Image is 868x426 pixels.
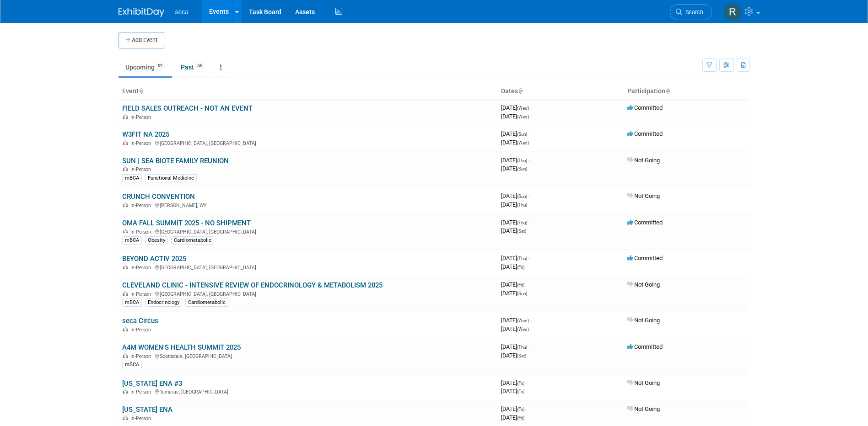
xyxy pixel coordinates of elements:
[122,130,169,138] a: W3FIT NA 2025
[123,265,128,269] img: In-Person Event
[517,345,527,350] span: (Thu)
[627,192,660,199] span: Not Going
[528,343,530,350] span: -
[517,106,529,111] span: (Wed)
[123,327,128,331] img: In-Person Event
[123,140,128,145] img: In-Person Event
[123,114,128,119] img: In-Person Event
[119,59,172,76] a: Upcoming52
[517,407,524,412] span: (Fri)
[682,9,703,16] span: Search
[530,104,532,111] span: -
[130,389,154,395] span: In-Person
[627,343,663,350] span: Committed
[517,381,524,386] span: (Fri)
[501,113,529,120] span: [DATE]
[665,87,670,95] a: Sort by Participation Type
[130,353,154,359] span: In-Person
[501,281,527,288] span: [DATE]
[501,201,527,208] span: [DATE]
[501,157,530,164] span: [DATE]
[123,291,128,296] img: In-Person Event
[145,236,168,245] div: Obesity
[122,352,494,359] div: Scottsdale, [GEOGRAPHIC_DATA]
[119,84,497,99] th: Event
[122,263,494,271] div: [GEOGRAPHIC_DATA], [GEOGRAPHIC_DATA]
[526,379,527,386] span: -
[724,3,741,21] img: Rachel Jordan
[122,361,142,369] div: mBCA
[501,388,524,394] span: [DATE]
[517,132,527,137] span: (Sun)
[526,405,527,412] span: -
[175,8,189,16] span: seca
[119,32,164,48] button: Add Event
[528,255,530,261] span: -
[501,192,530,199] span: [DATE]
[123,353,128,358] img: In-Person Event
[130,291,154,297] span: In-Person
[122,228,494,235] div: [GEOGRAPHIC_DATA], [GEOGRAPHIC_DATA]
[517,265,524,270] span: (Fri)
[501,290,527,297] span: [DATE]
[122,139,494,146] div: [GEOGRAPHIC_DATA], [GEOGRAPHIC_DATA]
[501,139,529,146] span: [DATE]
[122,157,229,165] a: SUN | SEA BIOTE FAMILY REUNION
[145,174,197,182] div: Functional Medicine
[155,63,165,69] span: 52
[122,236,142,245] div: mBCA
[122,317,158,325] a: seca Circus
[122,388,494,395] div: Tamarac, [GEOGRAPHIC_DATA]
[130,327,154,333] span: In-Person
[627,219,663,226] span: Committed
[501,414,524,421] span: [DATE]
[517,389,524,394] span: (Fri)
[174,59,211,76] a: Past58
[501,379,527,386] span: [DATE]
[130,265,154,271] span: In-Person
[194,63,205,69] span: 58
[670,4,712,20] a: Search
[530,317,532,324] span: -
[122,255,186,263] a: BEYOND ACTIV 2025
[501,352,526,359] span: [DATE]
[185,298,228,307] div: Cardiometabolic
[501,165,527,172] span: [DATE]
[501,255,530,261] span: [DATE]
[501,263,524,270] span: [DATE]
[528,130,530,137] span: -
[123,202,128,207] img: In-Person Event
[627,104,663,111] span: Committed
[501,343,530,350] span: [DATE]
[517,318,529,323] span: (Wed)
[122,104,253,112] a: FIELD SALES OUTREACH - NOT AN EVENT
[122,281,383,289] a: CLEVELAND CLINIC - INTENSIVE REVIEW OF ENDOCRINOLOGY & METABOLISM 2025
[627,405,660,412] span: Not Going
[122,298,142,307] div: mBCA
[122,379,182,388] a: [US_STATE] ENA #3
[518,87,523,95] a: Sort by Start Date
[122,343,241,351] a: A4M WOMEN'S HEALTH SUMMIT 2025
[528,219,530,226] span: -
[624,84,750,99] th: Participation
[501,130,530,137] span: [DATE]
[130,202,154,208] span: In-Person
[517,229,526,234] span: (Sat)
[528,192,530,199] span: -
[627,255,663,261] span: Committed
[122,192,195,201] a: CRUNCH CONVENTION
[627,317,660,324] span: Not Going
[122,201,494,208] div: [PERSON_NAME], WY
[517,140,529,145] span: (Wed)
[627,281,660,288] span: Not Going
[501,227,526,234] span: [DATE]
[517,282,524,288] span: (Fri)
[501,325,529,332] span: [DATE]
[123,389,128,394] img: In-Person Event
[122,405,173,414] a: [US_STATE] ENA
[130,229,154,235] span: In-Person
[517,415,524,421] span: (Fri)
[123,229,128,234] img: In-Person Event
[627,379,660,386] span: Not Going
[123,166,128,171] img: In-Person Event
